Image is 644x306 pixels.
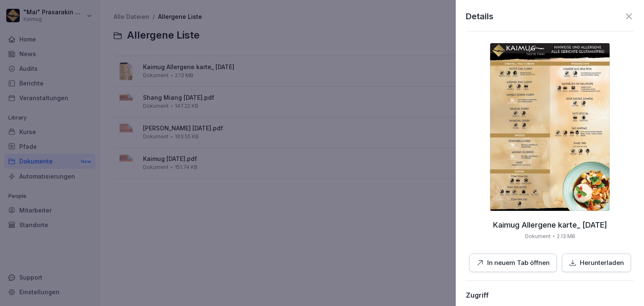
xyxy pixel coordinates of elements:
[493,221,607,229] p: Kaimug Allergene karte_ Sep 2025
[466,291,489,299] div: Zugriff
[562,254,631,272] button: Herunterladen
[466,10,493,23] p: Details
[557,233,575,240] p: 2.13 MB
[525,233,551,240] p: Dokument
[469,254,557,272] button: In neuem Tab öffnen
[487,258,550,268] p: In neuem Tab öffnen
[490,43,610,211] img: thumbnail
[580,258,624,268] p: Herunterladen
